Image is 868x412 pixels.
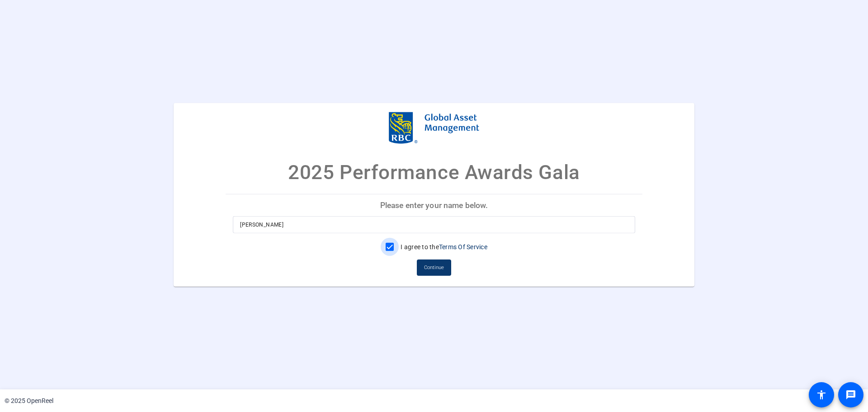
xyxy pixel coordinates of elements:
input: Enter your name [240,219,628,230]
label: I agree to the [399,242,487,251]
mat-icon: message [845,389,856,400]
button: Continue [417,260,451,276]
span: Continue [424,261,444,275]
a: Terms Of Service [439,243,487,251]
mat-icon: accessibility [816,389,827,400]
img: company-logo [389,112,479,143]
p: Please enter your name below. [226,194,642,216]
p: 2025 Performance Awards Gala [288,157,580,187]
div: © 2025 OpenReel [5,396,53,406]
